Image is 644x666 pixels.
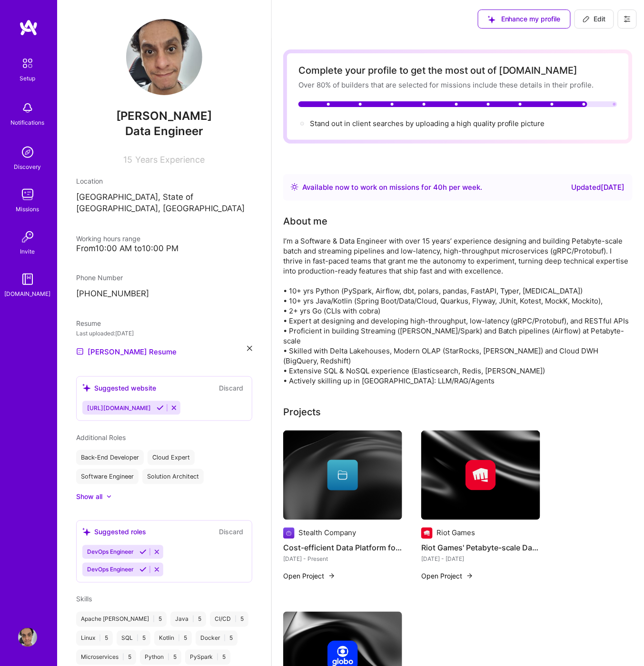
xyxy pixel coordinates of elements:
div: From 10:00 AM to 10:00 PM [76,244,252,254]
span: | [178,635,180,642]
span: | [168,654,169,661]
i: Reject [153,548,160,556]
div: Show all [76,492,102,501]
div: Setup [20,73,36,83]
div: Invite [20,246,35,256]
div: Microservices 5 [76,650,136,665]
i: Reject [153,566,160,573]
a: User Avatar [16,628,40,647]
img: guide book [18,270,37,289]
button: Discard [216,527,246,538]
div: Java 5 [170,612,206,627]
div: I’m a Software & Data Engineer with over 15 years’ experience designing and building Petabyte-sca... [283,236,633,386]
div: Stealth Company [298,528,356,538]
h4: Cost-efficient Data Platform for Series A Fintech [283,542,402,554]
span: Data Engineer [125,124,203,138]
i: icon SuggestedTeams [82,384,90,392]
img: logo [19,19,38,36]
div: Cloud Expert [148,450,195,465]
img: cover [283,431,402,520]
button: Discard [216,382,246,393]
div: SQL 5 [117,631,150,646]
div: Back-End Developer [76,450,144,465]
img: setup [18,53,38,73]
img: Company logo [466,460,496,490]
i: Accept [139,548,147,556]
div: Stand out in client searches by uploading a high quality profile picture [310,118,545,128]
span: | [137,635,139,642]
div: CI/CD 5 [210,612,248,627]
img: bell [18,98,37,118]
div: Discovery [14,162,41,172]
span: Resume [76,319,101,327]
span: | [235,616,237,623]
p: [PHONE_NUMBER] [76,288,252,300]
span: | [224,635,226,642]
i: Accept [157,404,164,411]
div: Missions [16,204,40,214]
span: Years Experience [136,155,205,165]
img: arrow-right [328,572,336,580]
div: Software Engineer [76,469,139,484]
button: Open Project [283,571,336,581]
div: Projects [283,405,321,419]
span: Phone Number [76,274,123,282]
i: icon Close [247,346,252,351]
div: Available now to work on missions for h per week . [302,182,482,193]
div: Linux 5 [76,631,113,646]
p: [GEOGRAPHIC_DATA], State of [GEOGRAPHIC_DATA], [GEOGRAPHIC_DATA] [76,192,252,215]
span: Working hours range [76,235,140,243]
img: discovery [18,143,37,162]
img: Availability [291,183,298,191]
div: Python 5 [140,650,181,665]
a: [PERSON_NAME] Resume [76,346,177,357]
div: Suggested roles [82,527,146,537]
img: User Avatar [126,19,202,95]
span: [PERSON_NAME] [76,109,252,123]
span: | [153,616,155,623]
img: teamwork [18,185,37,204]
img: cover [421,431,540,520]
span: Additional Roles [76,433,126,441]
span: [URL][DOMAIN_NAME] [87,404,151,411]
img: Company logo [283,528,295,539]
img: Invite [18,227,37,246]
div: Docker 5 [196,631,238,646]
img: User Avatar [18,628,37,647]
span: Skills [76,595,92,603]
div: PySpark 5 [185,650,230,665]
button: Edit [575,10,614,29]
img: Company logo [421,528,433,539]
span: DevOps Engineer [87,548,134,556]
div: Complete your profile to get the most out of [DOMAIN_NAME] [298,65,617,76]
div: [DATE] - [DATE] [421,554,540,564]
span: Edit [583,14,606,24]
span: 15 [124,155,133,165]
div: Over 80% of builders that are selected for missions include these details in their profile. [298,80,617,90]
div: Kotlin 5 [154,631,192,646]
span: 40 [433,183,443,192]
i: Accept [139,566,147,573]
div: Apache [PERSON_NAME] 5 [76,612,167,627]
div: Notifications [11,118,45,127]
div: [DATE] - Present [283,554,402,564]
button: Open Project [421,571,474,581]
div: Last uploaded: [DATE] [76,328,252,338]
i: icon SuggestedTeams [82,528,90,536]
span: DevOps Engineer [87,566,134,573]
div: Riot Games [436,528,475,538]
div: Solution Architect [142,469,204,484]
div: Suggested website [82,383,156,393]
i: Reject [170,404,178,411]
img: arrow-right [466,572,474,580]
span: | [99,635,101,642]
span: | [122,654,124,661]
div: About me [283,214,327,228]
div: Location [76,176,252,186]
span: | [192,616,194,623]
div: Updated [DATE] [572,182,625,193]
div: [DOMAIN_NAME] [5,289,51,299]
span: | [217,654,218,661]
img: Resume [76,348,84,355]
h4: Riot Games' Petabyte-scale Data Platform [421,542,540,554]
